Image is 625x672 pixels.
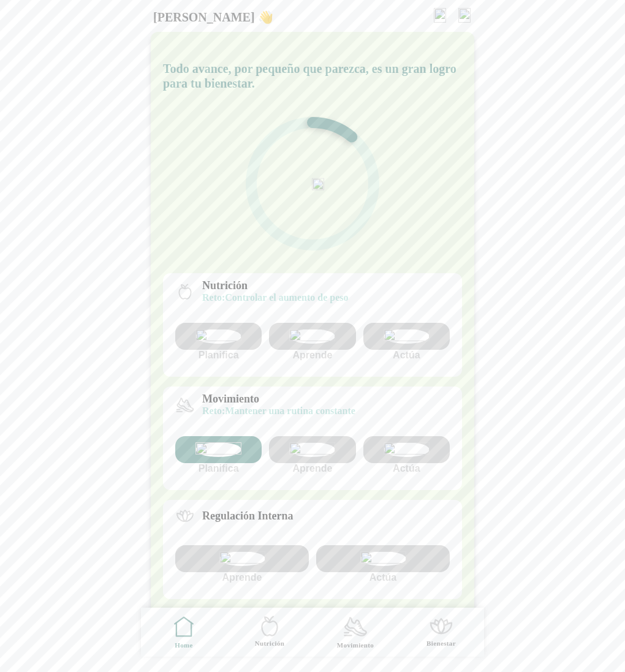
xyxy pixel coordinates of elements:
h5: Todo avance, por pequeño que parezca, es un gran logro para tu bienestar. [163,61,462,91]
div: Planifica [175,436,262,474]
ion-label: Home [175,641,193,650]
span: reto: [202,406,225,416]
p: Controlar el aumento de peso [202,292,349,303]
div: Actúa [316,545,450,583]
div: Actúa [363,323,450,361]
ion-label: Nutrición [255,639,284,648]
p: Regulación Interna [202,510,294,523]
ion-label: Bienestar [426,639,456,648]
ion-label: Movimiento [337,641,374,650]
div: Planifica [175,323,262,361]
span: reto: [202,292,225,303]
div: Aprende [175,545,309,583]
p: Nutrición [202,279,349,292]
p: Mantener una rutina constante [202,406,355,417]
div: Actúa [363,436,450,474]
div: Aprende [269,323,355,361]
p: Movimiento [202,393,355,406]
div: Aprende [269,436,355,474]
h5: [PERSON_NAME] 👋 [153,10,273,25]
